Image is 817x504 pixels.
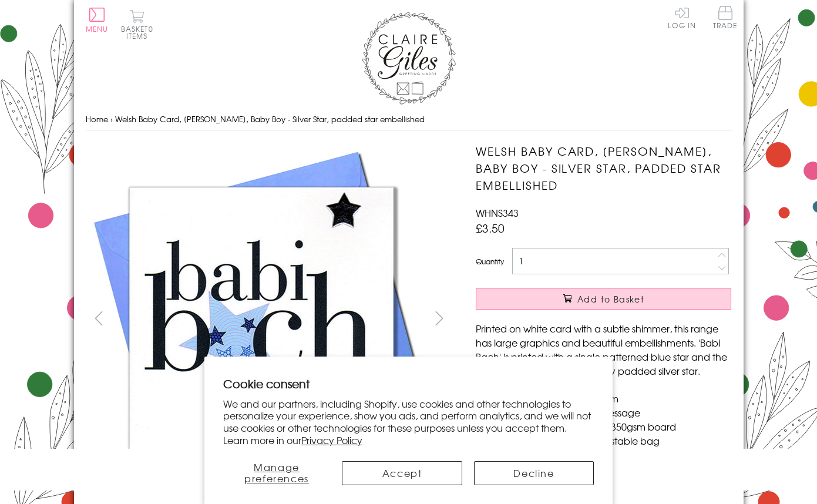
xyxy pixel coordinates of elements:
span: 0 items [126,23,153,41]
nav: breadcrumbs [86,107,732,132]
img: Claire Giles Greetings Cards [362,12,456,105]
button: next [426,305,452,331]
label: Quantity [476,256,504,267]
button: Menu [86,8,109,32]
img: Welsh Baby Card, Babi Bach, Baby Boy - Silver Star, padded star embellished [452,143,805,495]
span: Trade [713,6,738,29]
a: Log In [668,6,696,29]
a: Home [86,113,108,125]
p: Printed on white card with a subtle shimmer, this range has large graphics and beautiful embellis... [476,321,731,378]
a: Trade [713,6,738,31]
button: Decline [474,461,594,485]
span: £3.50 [476,220,505,236]
button: Manage preferences [223,461,331,485]
button: prev [86,305,112,331]
button: Add to Basket [476,288,731,310]
span: Menu [86,23,109,34]
button: Accept [342,461,462,485]
h1: Welsh Baby Card, [PERSON_NAME], Baby Boy - Silver Star, padded star embellished [476,143,731,193]
span: Manage preferences [244,460,309,485]
img: Welsh Baby Card, Babi Bach, Baby Boy - Silver Star, padded star embellished [85,143,438,495]
a: Privacy Policy [301,433,362,447]
span: Add to Basket [577,293,644,305]
p: We and our partners, including Shopify, use cookies and other technologies to personalize your ex... [223,398,594,446]
span: › [110,113,113,125]
h2: Cookie consent [223,375,594,392]
span: Welsh Baby Card, [PERSON_NAME], Baby Boy - Silver Star, padded star embellished [115,113,425,125]
span: WHNS343 [476,206,519,220]
button: Basket0 items [121,9,153,39]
